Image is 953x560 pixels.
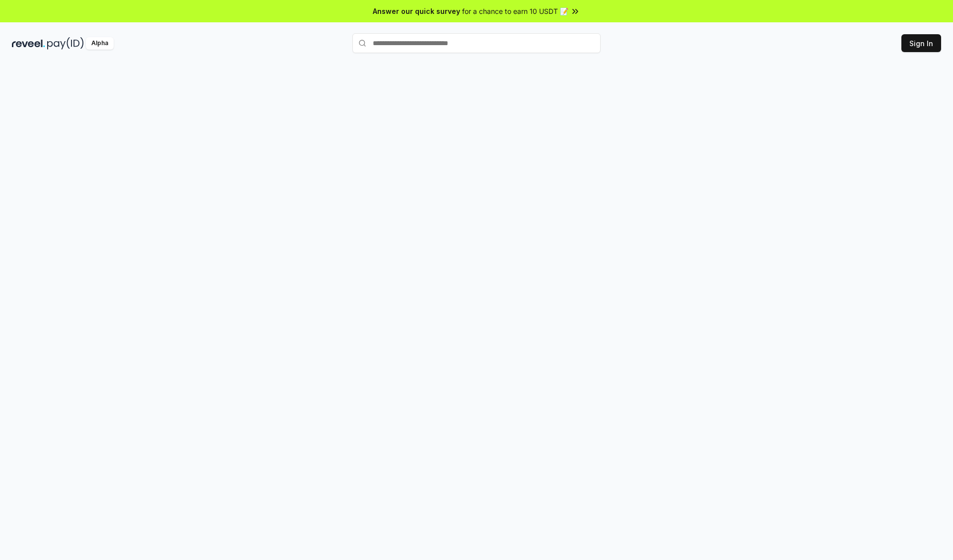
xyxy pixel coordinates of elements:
img: pay_id [47,37,84,50]
img: reveel_dark [12,37,45,50]
span: for a chance to earn 10 USDT 📝 [462,6,568,16]
button: Sign In [901,34,941,52]
span: Answer our quick survey [373,6,460,16]
div: Alpha [86,37,114,50]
